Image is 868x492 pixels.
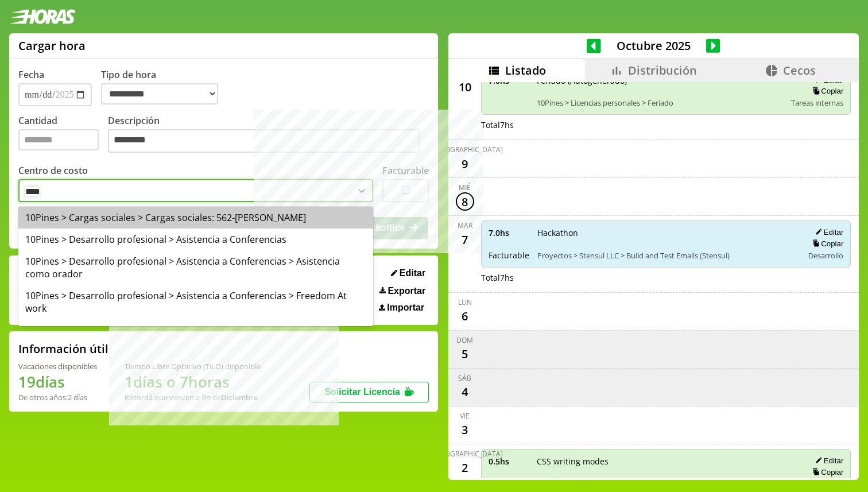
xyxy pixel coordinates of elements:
img: logotipo [9,9,76,24]
label: Centro de costo [18,164,88,177]
span: Octubre 2025 [601,38,706,53]
button: Copiar [809,239,843,249]
div: 10Pines > Desarrollo profesional > Asistencia a Conferencias > Freedom At work [18,285,373,319]
span: Desarrollo [808,250,843,261]
h1: 1 días o 7 horas [125,371,261,392]
div: 6 [456,307,474,326]
h1: 19 días [18,371,97,392]
span: Proyectos > Stensul LLC > Build and Test Emails (Stensul) [537,250,796,261]
button: Editar [812,227,843,237]
span: 7.0 hs [489,227,529,238]
span: 10Pines > Licencias personales > Feriado [537,98,784,108]
button: Copiar [809,86,843,96]
input: Cantidad [18,129,99,150]
div: 10Pines > Desarrollo profesional > Asistencia a Conferencias > Asistencia como orador [18,250,373,285]
select: Tipo de hora [101,83,218,104]
span: Solicitar Licencia [324,387,400,397]
div: Recordá que vencen a fin de [125,392,261,402]
div: Vacaciones disponibles [18,361,97,371]
span: Exportar [387,286,425,296]
span: 0.5 hs [489,456,529,467]
span: Hackathon [537,227,796,238]
label: Cantidad [18,114,108,156]
span: Importar [387,303,424,313]
textarea: Descripción [108,129,420,153]
button: Copiar [809,467,843,477]
span: CSS writing modes [537,456,796,467]
div: Tiempo Libre Optativo (TiLO) disponible [125,361,261,371]
span: Tareas internas [791,98,843,108]
div: Total 7 hs [481,272,851,283]
h2: Información útil [18,341,108,357]
button: Solicitar Licencia [309,382,429,402]
div: 10Pines > Desarrollo profesional > Asistencia a Conferencias [18,228,373,250]
div: [DEMOGRAPHIC_DATA] [427,145,503,154]
div: 2 [456,459,474,477]
span: Editar [400,268,425,278]
div: 10 [456,78,474,96]
div: 10Pines > Desarrollo profesional > Asistencia a Conferencias > IA Day 2025 [18,319,373,341]
div: sáb [458,373,471,383]
label: Tipo de hora [101,68,227,106]
div: lun [458,297,472,307]
div: 10Pines > Cargas sociales > Cargas sociales: 562-[PERSON_NAME] [18,207,373,228]
span: Listado [505,63,546,78]
button: Exportar [376,285,429,297]
button: Editar [812,456,843,466]
button: Editar [387,268,429,279]
div: vie [460,411,470,421]
div: 3 [456,421,474,439]
label: Descripción [108,114,429,156]
div: 7 [456,230,474,249]
span: Facturable [489,250,529,261]
div: 9 [456,154,474,173]
h1: Cargar hora [18,38,86,53]
span: Distribución [628,63,697,78]
span: Cecos [783,63,816,78]
div: Total 7 hs [481,119,851,130]
div: 8 [456,192,474,211]
div: 4 [456,383,474,401]
div: mié [459,183,471,192]
div: scrollable content [448,82,859,478]
div: [DEMOGRAPHIC_DATA] [427,449,503,459]
label: Facturable [382,164,429,177]
label: Fecha [18,68,44,81]
div: 5 [456,345,474,363]
div: De otros años: 2 días [18,392,97,402]
div: mar [458,220,472,230]
div: dom [456,335,473,345]
b: Diciembre [221,392,258,402]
